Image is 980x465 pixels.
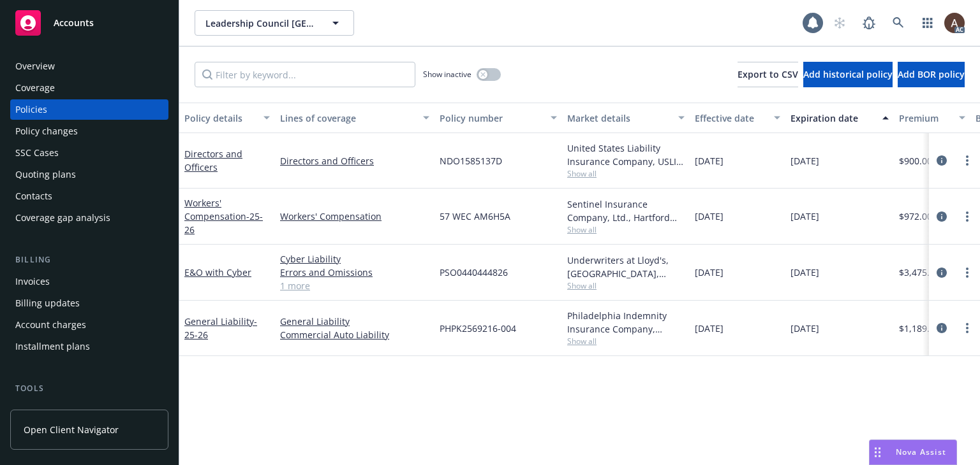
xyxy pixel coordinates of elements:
a: Accounts [10,5,168,41]
a: Policies [10,99,168,120]
a: circleInformation [934,265,949,280]
button: Premium [894,103,970,133]
div: Policy changes [15,121,78,141]
button: Policy details [179,103,275,133]
span: [DATE] [791,154,819,168]
div: United States Liability Insurance Company, USLI, Amwins [567,141,685,168]
div: Coverage gap analysis [15,208,110,228]
a: more [960,153,975,168]
div: Lines of coverage [280,111,415,125]
span: $1,189.00 [899,322,940,335]
a: Workers' Compensation [184,197,263,236]
a: Coverage gap analysis [10,208,168,228]
a: Workers' Compensation [280,210,429,223]
span: $900.00 [899,154,932,168]
span: Show inactive [423,69,471,80]
div: Account charges [15,315,86,335]
a: Switch app [915,10,940,36]
a: Account charges [10,315,168,335]
div: Contacts [15,186,52,206]
span: Add BOR policy [898,68,965,80]
div: Policy number [440,111,543,125]
span: Show all [567,280,685,291]
div: Policy details [184,111,256,125]
span: 57 WEC AM6H5A [440,210,510,223]
a: Search [886,10,911,36]
div: Expiration date [791,111,875,125]
div: Billing updates [15,293,80,313]
button: Add BOR policy [898,62,965,87]
div: Premium [899,111,951,125]
span: Nova Assist [896,447,946,457]
a: General Liability [184,315,257,341]
button: Effective date [690,103,785,133]
div: Sentinel Insurance Company, Ltd., Hartford Insurance Group [567,197,685,224]
a: 1 more [280,279,429,292]
span: Show all [567,224,685,235]
a: SSC Cases [10,143,168,163]
button: Expiration date [785,103,894,133]
div: Philadelphia Indemnity Insurance Company, [GEOGRAPHIC_DATA] Insurance Companies [567,309,685,336]
div: Tools [10,382,168,395]
button: Leadership Council [GEOGRAPHIC_DATA] [195,10,354,36]
a: Directors and Officers [280,154,429,168]
span: [DATE] [695,154,724,168]
div: Effective date [695,111,766,125]
span: Open Client Navigator [24,423,119,436]
a: Billing updates [10,293,168,313]
a: more [960,320,975,336]
span: [DATE] [695,266,724,279]
div: Market details [567,111,671,125]
button: Export to CSV [738,62,798,87]
a: Coverage [10,78,168,98]
div: Billing [10,254,168,266]
span: Add historical policy [803,68,893,80]
div: SSC Cases [15,143,59,163]
button: Add historical policy [803,62,893,87]
img: photo [944,13,965,33]
span: [DATE] [695,210,724,223]
span: Accounts [54,18,94,28]
a: Cyber Liability [280,252,429,266]
span: [DATE] [791,322,819,335]
a: Overview [10,56,168,76]
a: Directors and Officers [184,148,242,173]
a: circleInformation [934,320,949,336]
button: Lines of coverage [275,103,434,133]
a: Contacts [10,186,168,206]
a: Start snowing [827,10,852,36]
a: Errors and Omissions [280,266,429,279]
a: more [960,265,975,280]
a: Report a Bug [856,10,882,36]
a: more [960,209,975,224]
a: circleInformation [934,153,949,168]
a: General Liability [280,315,429,328]
div: Drag to move [870,440,886,464]
div: Overview [15,56,55,76]
span: [DATE] [791,266,819,279]
div: Quoting plans [15,164,76,185]
a: E&O with Cyber [184,266,251,278]
span: Show all [567,336,685,347]
div: Coverage [15,78,55,98]
span: [DATE] [791,210,819,223]
a: Quoting plans [10,164,168,185]
button: Nova Assist [869,440,957,465]
div: Policies [15,99,47,120]
span: $3,475.00 [899,266,940,279]
button: Market details [562,103,690,133]
input: Filter by keyword... [195,62,415,87]
div: Invoices [15,271,50,292]
span: Leadership Council [GEOGRAPHIC_DATA] [205,17,316,30]
span: $972.00 [899,210,932,223]
a: Invoices [10,271,168,292]
div: Installment plans [15,336,90,357]
div: Underwriters at Lloyd's, [GEOGRAPHIC_DATA], [PERSON_NAME] of London, CRC Group [567,254,685,280]
a: Commercial Auto Liability [280,328,429,341]
span: Export to CSV [738,68,798,80]
span: NDO1585137D [440,154,502,168]
a: Policy changes [10,121,168,141]
span: [DATE] [695,322,724,335]
span: Show all [567,168,685,179]
a: Installment plans [10,336,168,357]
